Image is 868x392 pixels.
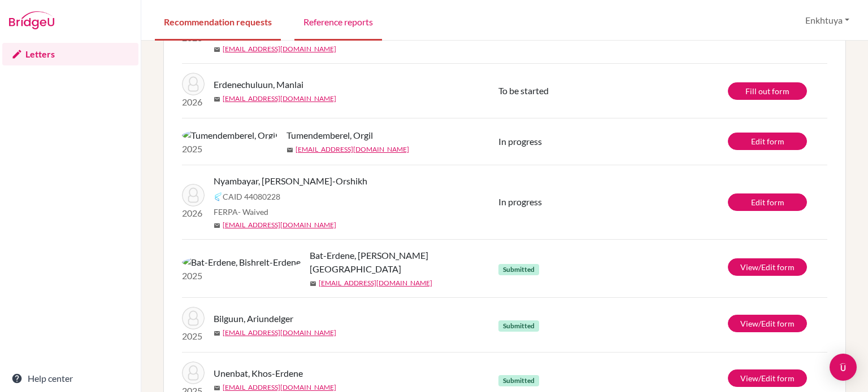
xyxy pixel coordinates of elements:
span: Nyambayar, [PERSON_NAME]-Orshikh [214,174,367,188]
span: In progress [498,196,542,207]
span: To be started [498,85,549,96]
span: mail [214,330,220,337]
a: Edit form [728,193,807,211]
img: Bridge-U [9,11,54,29]
a: Reference reports [294,2,382,41]
span: mail [310,280,316,287]
span: Bat-Erdene, [PERSON_NAME][GEOGRAPHIC_DATA] [310,249,507,276]
button: Enkhtuya [800,10,854,31]
span: Erdenechuluun, Manlai [214,78,303,91]
span: mail [214,385,220,391]
img: Tumendemberel, Orgil [182,129,277,142]
div: Open Intercom Messenger [830,354,857,381]
span: mail [214,96,220,103]
img: Erdenechuluun, Manlai [182,73,205,95]
img: Bat-Erdene, Bishrelt-Erdene [182,256,301,269]
p: 2025 [182,269,301,283]
p: 2026 [182,95,205,109]
a: View/Edit form [728,369,807,387]
a: Letters [2,43,138,65]
span: mail [214,222,220,229]
img: Bilguun, Ariundelger [182,307,205,329]
p: 2025 [182,142,277,156]
a: Fill out form [728,82,807,100]
span: Bilguun, Ariundelger [214,312,293,325]
a: Edit form [728,133,807,150]
a: View/Edit form [728,315,807,332]
img: Common App logo [214,192,223,201]
a: [EMAIL_ADDRESS][DOMAIN_NAME] [296,144,409,155]
a: [EMAIL_ADDRESS][DOMAIN_NAME] [319,278,432,288]
span: Submitted [498,264,539,275]
span: Submitted [498,320,539,332]
img: Nyambayar, Sain-Orshikh [182,184,205,206]
a: [EMAIL_ADDRESS][DOMAIN_NAME] [223,44,336,54]
a: [EMAIL_ADDRESS][DOMAIN_NAME] [223,328,336,338]
span: Submitted [498,375,539,386]
span: CAID 44080228 [223,191,280,202]
a: Help center [2,367,138,390]
p: 2025 [182,329,205,343]
a: [EMAIL_ADDRESS][DOMAIN_NAME] [223,220,336,230]
a: View/Edit form [728,258,807,276]
p: 2026 [182,206,205,220]
a: Recommendation requests [155,2,281,41]
span: - Waived [238,207,268,217]
a: [EMAIL_ADDRESS][DOMAIN_NAME] [223,94,336,104]
span: FERPA [214,206,268,218]
span: mail [214,46,220,53]
span: In progress [498,136,542,147]
span: Tumendemberel, Orgil [287,129,373,142]
span: mail [287,147,293,153]
span: Unenbat, Khos-Erdene [214,367,303,380]
img: Unenbat, Khos-Erdene [182,362,205,384]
